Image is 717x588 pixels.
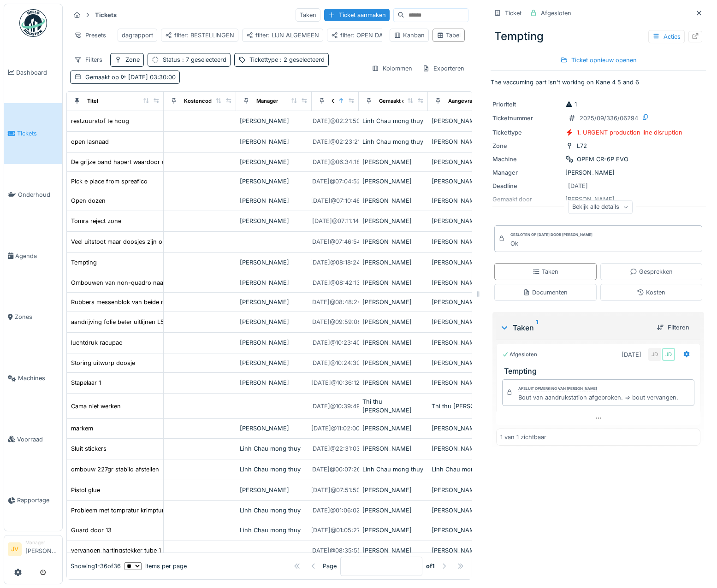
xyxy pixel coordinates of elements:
div: Pistol glue [71,486,100,494]
div: [PERSON_NAME] [432,117,505,125]
div: [PERSON_NAME] [362,318,424,326]
div: [PERSON_NAME] [432,546,505,555]
div: [PERSON_NAME] [432,506,505,515]
div: [DATE] @ 07:51:50 [311,486,360,494]
div: Gesprekken [630,267,673,276]
a: Machines [4,347,62,409]
span: Agenda [15,252,59,260]
div: [PERSON_NAME] [492,168,704,177]
div: [PERSON_NAME] [432,217,505,225]
div: Manager [25,539,59,546]
span: Zones [15,312,59,321]
div: Linh Chau mong thuy [240,444,308,453]
div: 1. URGENT production line disruption [577,128,682,137]
div: Manager [256,97,278,105]
div: [DATE] @ 10:36:12 [311,378,360,387]
div: Kanban [394,31,425,40]
div: [PERSON_NAME] [432,237,505,246]
div: [DATE] [622,350,641,359]
div: Afsluit opmerking van [PERSON_NAME] [518,386,597,392]
div: 2025/09/336/06294 [580,114,638,123]
span: Tickets [17,129,59,138]
div: [PERSON_NAME] [240,196,308,205]
div: Ombouwen van non-quadro naar quadro [71,278,188,287]
div: Acties [648,30,685,43]
a: Agenda [4,225,62,287]
div: Tabel [437,31,461,40]
div: Rubbers messenblok van beide machines zijn los of stukken ontbreken [71,298,272,306]
div: vervangen hartingstekker tube 1 combiner L53 [71,546,201,555]
div: Sluit stickers [71,444,107,453]
div: [PERSON_NAME] [432,278,505,287]
div: [PERSON_NAME] [432,378,505,387]
div: [PERSON_NAME] [432,196,505,205]
div: [PERSON_NAME] [362,359,424,367]
div: [PERSON_NAME] [362,546,424,555]
div: Linh Chau mong thuy [362,117,424,125]
div: [DATE] @ 01:05:27 [311,526,360,535]
div: Exporteren [418,62,468,75]
div: [DATE] @ 06:34:18 [310,158,360,166]
div: JD [662,348,675,361]
div: Bekijk alle details [568,200,633,214]
span: Voorraad [17,435,59,444]
div: items per page [124,562,187,570]
div: [PERSON_NAME] [362,444,424,453]
div: [PERSON_NAME] [240,278,308,287]
div: [DATE] @ 08:35:55 [310,546,361,555]
div: Cama niet werken [71,402,121,411]
div: [PERSON_NAME] [432,444,505,453]
div: JD [648,348,661,361]
div: Open dozen [71,196,106,205]
div: Ticketnummer [492,114,562,123]
strong: of 1 [426,562,435,570]
div: Tomra reject zone [71,217,121,225]
div: [PERSON_NAME] [432,177,505,186]
div: [DATE] @ 10:39:49 [310,402,360,411]
div: [PERSON_NAME] [362,258,424,267]
div: Showing 1 - 36 of 36 [71,562,121,570]
div: [PERSON_NAME] [432,137,505,146]
div: [DATE] @ 11:02:00 [311,424,360,433]
a: Zones [4,287,62,348]
div: ombouw 227gr stabilo afstellen [71,465,159,474]
div: [PERSON_NAME] [240,378,308,387]
div: markem [71,424,93,433]
a: Dashboard [4,42,62,103]
div: [PERSON_NAME] [240,177,308,186]
div: Machine [492,155,562,164]
div: [PERSON_NAME] [362,486,424,494]
div: Afgesloten [541,9,571,18]
div: Taken [296,8,320,22]
div: Probleem met tompratur krimptunnel [71,506,174,515]
div: [PERSON_NAME] [240,424,308,433]
div: [PERSON_NAME] [362,196,424,205]
div: Ticket aanmaken [324,9,390,21]
div: Ok [510,239,593,248]
span: : 2 geselecteerd [278,56,325,63]
div: Linh Chau mong thuy [362,465,424,474]
div: [PERSON_NAME] [432,526,505,535]
div: Linh Chau mong thuy [240,465,308,474]
div: Presets [70,29,110,42]
div: [PERSON_NAME] [240,158,308,166]
div: Deadline [492,182,562,190]
span: [DATE] 03:30:00 [119,74,176,81]
div: [PERSON_NAME] [432,158,505,166]
div: Kosten [637,288,665,297]
div: Zone [125,55,140,64]
div: [PERSON_NAME] [362,506,424,515]
div: [PERSON_NAME] [432,359,505,367]
div: Storing uitworp doosje [71,359,135,367]
div: [DATE] @ 10:23:40 [310,338,360,347]
div: Linh Chau mong thuy [432,465,505,474]
div: [PERSON_NAME] [240,117,308,125]
div: Manager [492,168,562,177]
div: Documenten [523,288,568,297]
div: [PERSON_NAME] [362,217,424,225]
div: Status [163,55,226,64]
div: [PERSON_NAME] [432,486,505,494]
a: Tickets [4,103,62,165]
div: [DATE] @ 07:11:14 [312,217,359,225]
div: 1 van 1 zichtbaar [500,433,546,441]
